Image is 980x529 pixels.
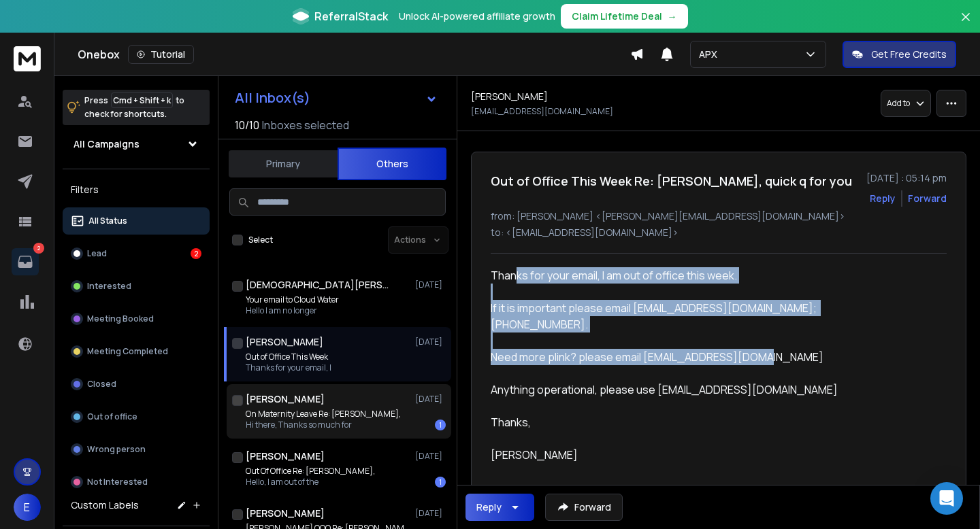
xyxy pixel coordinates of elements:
p: [DATE] [415,508,446,519]
p: Thanks for your email, I [246,362,331,373]
div: Onebox [78,45,630,64]
p: Interested [87,281,131,292]
h3: Filters [63,180,210,199]
p: [DATE] [415,337,446,347]
p: Closed [87,379,116,390]
button: All Inbox(s) [224,84,448,112]
p: [DATE] : 05:14 pm [866,171,947,185]
button: Meeting Completed [63,338,210,365]
button: Reply [465,494,534,521]
p: [EMAIL_ADDRESS][DOMAIN_NAME] [471,106,613,117]
p: Hello I am no longer [246,305,339,316]
label: Select [248,235,273,245]
button: Close banner [957,8,975,41]
p: Out of Office This Week [246,352,331,362]
div: Forward [908,192,947,205]
h1: [PERSON_NAME] [246,392,325,406]
span: Cmd + Shift + k [111,92,173,108]
p: Get Free Credits [871,48,947,61]
p: Lead [87,248,107,259]
div: Reply [476,500,502,514]
button: Tutorial [128,45,194,64]
h1: [DEMOGRAPHIC_DATA][PERSON_NAME] [246,278,395,292]
p: [DATE] [415,451,446,462]
p: APX [699,48,723,61]
button: Interested [63,273,210,300]
button: E [14,494,41,521]
p: Hi there, Thanks so much for [246,420,401,430]
div: 1 [435,477,446,488]
button: Lead2 [63,240,210,267]
button: Claim Lifetime Deal→ [561,4,688,29]
div: Open Intercom Messenger [930,482,963,515]
h3: Inboxes selected [262,117,349,133]
p: Not Interested [87,477,148,488]
button: Out of office [63,403,210,430]
div: 2 [191,248,201,259]
p: On Maternity Leave Re: [PERSON_NAME], [246,409,401,420]
button: Get Free Credits [843,41,956,68]
div: 1 [435,420,446,430]
button: All Campaigns [63,131,210,158]
p: Press to check for shortcuts. [84,94,184,121]
span: 10 / 10 [235,117,259,133]
button: Not Interested [63,468,210,496]
p: Out of office [87,411,137,422]
p: Unlock AI-powered affiliate growth [399,10,555,23]
h1: All Campaigns [73,137,140,151]
button: All Status [63,207,210,235]
h1: [PERSON_NAME] [246,507,325,520]
a: 2 [12,248,39,275]
h3: Custom Labels [71,498,139,512]
p: to: <[EMAIL_ADDRESS][DOMAIN_NAME]> [491,226,947,239]
p: Add to [887,98,910,109]
p: [DATE] [415,279,446,290]
span: → [668,10,677,23]
button: Wrong person [63,436,210,463]
h1: [PERSON_NAME] [246,449,325,463]
p: Your email to Cloud Water [246,294,339,305]
p: Meeting Completed [87,346,168,357]
button: Meeting Booked [63,305,210,332]
span: ReferralStack [314,8,388,24]
button: Reply [870,192,896,205]
p: 2 [33,243,44,254]
h1: [PERSON_NAME] [471,90,548,103]
button: Primary [229,149,338,179]
p: Hello, I am out of the [246,477,375,488]
button: Others [338,148,446,180]
button: Closed [63,371,210,398]
h1: [PERSON_NAME] [246,335,323,349]
p: Out Of Office Re: [PERSON_NAME], [246,466,375,477]
p: Meeting Booked [87,313,154,324]
p: from: [PERSON_NAME] <[PERSON_NAME][EMAIL_ADDRESS][DOMAIN_NAME]> [491,209,947,223]
p: [DATE] [415,394,446,405]
h1: All Inbox(s) [235,91,310,105]
button: Forward [545,494,623,521]
p: All Status [88,216,127,226]
p: Wrong person [87,444,146,455]
h1: Out of Office This Week Re: [PERSON_NAME], quick q for you [491,171,852,190]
